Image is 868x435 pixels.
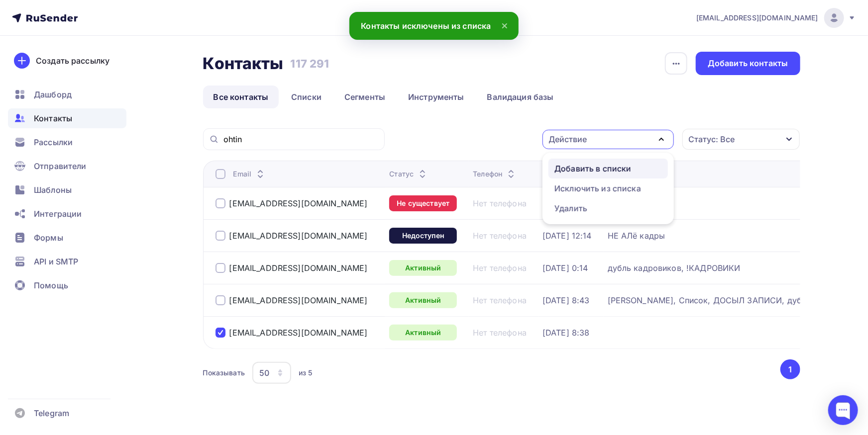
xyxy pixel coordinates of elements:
[542,153,674,224] ul: Действие
[34,184,72,196] span: Шаблоны
[34,88,72,100] span: Дашборд
[229,231,368,241] a: [EMAIL_ADDRESS][DOMAIN_NAME]
[473,295,527,305] a: Нет телефона
[34,208,82,220] span: Интеграции
[608,295,857,305] a: [PERSON_NAME], Список, ДОСЫЛ ЗАПИСИ, дубль кадровиков, !КАДРОВИКИ, ! БУХГАЛТЕРЫ
[223,134,379,145] input: Поиск
[696,13,818,23] span: [EMAIL_ADDRESS][DOMAIN_NAME]
[34,160,87,172] span: Отправители
[252,361,292,384] button: 50
[554,202,587,214] div: Удалить
[281,86,332,108] a: Списки
[554,163,631,174] div: Добавить в списки
[778,359,800,379] ul: Pagination
[549,133,587,145] div: Действие
[689,133,735,145] div: Статус: Все
[542,130,674,149] button: Действие
[8,180,126,200] a: Шаблоны
[542,263,588,273] a: [DATE] 0:14
[542,231,592,241] a: [DATE] 12:14
[34,279,68,291] span: Помощь
[473,198,527,208] a: Нет телефона
[473,263,527,273] a: Нет телефона
[473,328,527,338] a: Нет телефона
[203,86,279,108] a: Все контакты
[473,169,517,179] div: Телефон
[334,86,396,108] a: Сегменты
[389,325,457,341] a: Активный
[34,407,69,419] span: Telegram
[299,368,313,378] div: из 5
[477,86,564,108] a: Валидация базы
[34,256,78,267] span: API и SMTP
[233,169,267,179] div: Email
[34,112,72,124] span: Контакты
[608,263,741,273] a: дубль кадровиков, !КАДРОВИКИ
[708,58,788,69] div: Добавить контакты
[259,367,269,379] div: 50
[229,198,368,208] a: [EMAIL_ADDRESS][DOMAIN_NAME]
[389,260,457,276] a: Активный
[389,195,457,211] a: Не существует
[696,8,856,28] a: [EMAIL_ADDRESS][DOMAIN_NAME]
[542,328,590,338] a: [DATE] 8:38
[229,328,368,338] a: [EMAIL_ADDRESS][DOMAIN_NAME]
[203,368,245,378] div: Показывать
[682,128,800,150] button: Статус: Все
[554,182,641,194] div: Исключить из списка
[291,57,329,71] h3: 117 291
[229,295,368,305] a: [EMAIL_ADDRESS][DOMAIN_NAME]
[34,232,63,244] span: Формы
[780,359,800,379] button: Go to page 1
[8,132,126,152] a: Рассылки
[542,295,590,305] a: [DATE] 8:43
[36,55,109,67] div: Создать рассылку
[389,292,457,308] a: Активный
[8,85,126,104] a: Дашборд
[34,136,73,148] span: Рассылки
[389,169,429,179] div: Статус
[8,108,126,128] a: Контакты
[203,54,284,74] h2: Контакты
[389,228,457,244] a: Недоступен
[8,228,126,248] a: Формы
[473,231,527,241] a: Нет телефона
[608,231,665,241] a: НЕ АЛё кадры
[229,263,368,273] a: [EMAIL_ADDRESS][DOMAIN_NAME]
[8,156,126,176] a: Отправители
[398,86,475,108] a: Инструменты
